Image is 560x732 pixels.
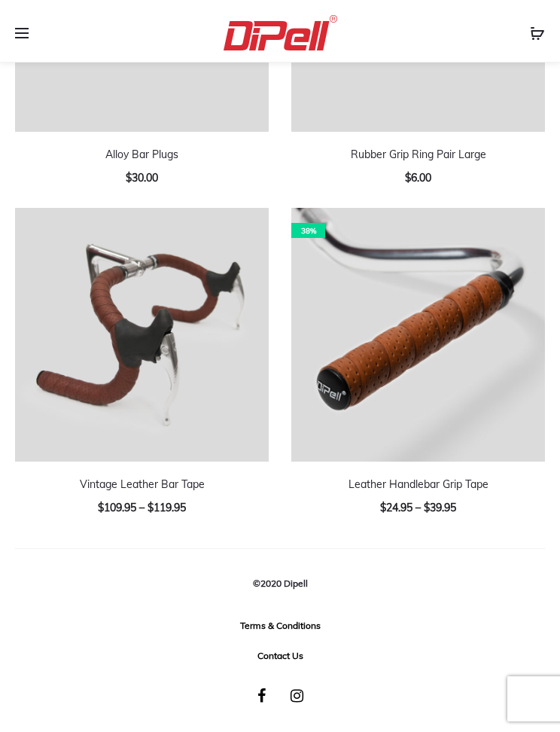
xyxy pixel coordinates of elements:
[98,501,136,514] span: 109.95
[98,501,104,514] span: $
[126,171,132,185] span: $
[15,574,545,593] div: ©2020 Dipell
[405,171,431,185] span: 6.00
[424,501,456,514] span: 39.95
[380,501,386,514] span: $
[424,501,430,514] span: $
[348,477,488,491] a: Leather Handlebar Grip Tape
[291,223,325,238] span: 38%
[240,620,321,631] a: Terms & Conditions
[80,477,205,491] a: Vintage Leather Bar Tape
[351,148,486,161] a: Rubber Grip Ring Pair Large
[126,171,158,185] span: 30.00
[148,501,186,514] span: 119.95
[291,208,545,462] a: 38%
[139,501,145,514] span: –
[105,148,178,161] a: Alloy Bar Plugs
[380,501,412,514] span: 24.95
[148,501,154,514] span: $
[257,650,303,661] a: Contact Us
[415,501,421,514] span: –
[405,171,411,185] span: $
